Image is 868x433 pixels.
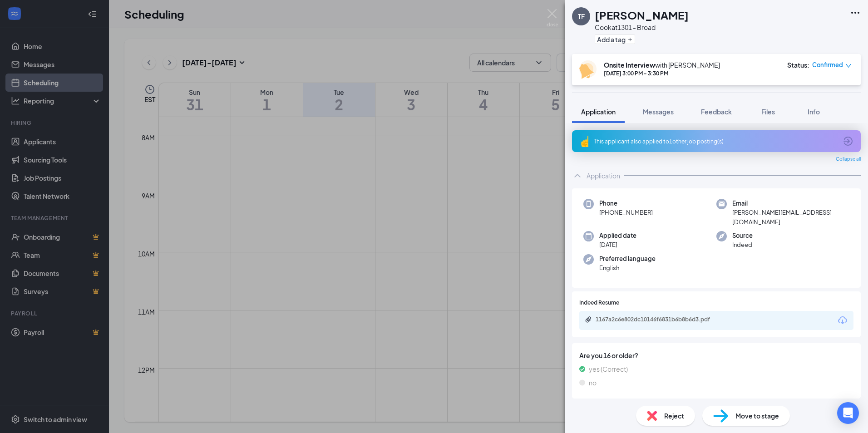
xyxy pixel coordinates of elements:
[595,7,689,23] h1: [PERSON_NAME]
[732,199,849,208] span: Email
[812,60,843,69] span: Confirmed
[735,411,779,421] span: Move to stage
[843,136,853,147] svg: ArrowCircle
[599,208,653,217] span: [PHONE_NUMBER]
[579,350,853,360] span: Are you 16 or older?
[599,263,656,272] span: English
[761,108,775,116] span: Files
[599,240,636,249] span: [DATE]
[594,138,837,145] div: This applicant also applied to 1 other job posting(s)
[589,378,597,388] span: no
[581,108,616,116] span: Application
[585,316,592,323] svg: Paperclip
[599,199,653,208] span: Phone
[787,60,809,69] div: Status :
[587,171,620,180] div: Application
[585,316,732,325] a: Paperclip1167a2c6e802dc10146f6831b6b8b6d3.pdf
[599,254,656,263] span: Preferred language
[572,170,583,181] svg: ChevronUp
[808,108,820,116] span: Info
[578,12,585,21] div: TF
[604,61,655,69] b: Onsite Interview
[595,34,635,44] button: PlusAdd a tag
[836,156,861,163] span: Collapse all
[732,231,753,240] span: Source
[604,60,720,69] div: with [PERSON_NAME]
[845,63,852,69] span: down
[604,69,720,77] div: [DATE] 3:00 PM - 3:30 PM
[643,108,674,116] span: Messages
[664,411,684,421] span: Reject
[599,231,636,240] span: Applied date
[701,108,732,116] span: Feedback
[850,7,861,18] svg: Ellipses
[589,364,628,374] span: yes (Correct)
[596,316,723,323] div: 1167a2c6e802dc10146f6831b6b8b6d3.pdf
[732,208,849,226] span: [PERSON_NAME][EMAIL_ADDRESS][DOMAIN_NAME]
[627,37,633,42] svg: Plus
[595,23,689,32] div: Cook at 1301 - Broad
[579,299,619,307] span: Indeed Resume
[837,402,859,424] div: Open Intercom Messenger
[837,315,848,326] svg: Download
[732,240,753,249] span: Indeed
